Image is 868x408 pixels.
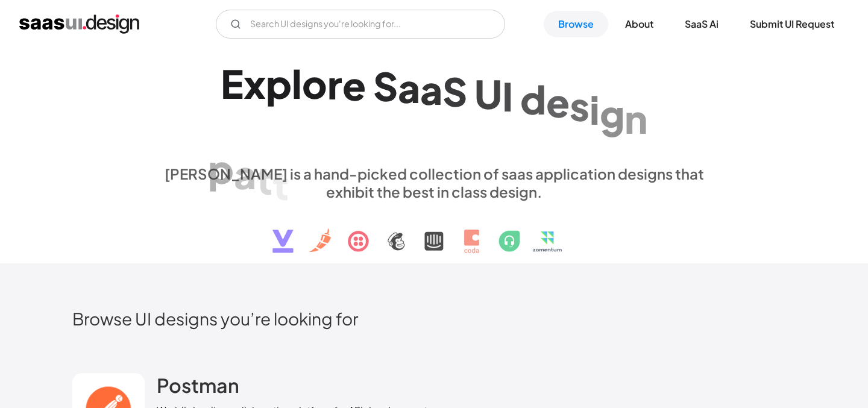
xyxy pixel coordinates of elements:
a: SaaS Ai [670,11,733,37]
h1: Explore SaaS UI design patterns & interactions. [157,60,711,153]
div: I [502,73,513,119]
div: [PERSON_NAME] is a hand-picked collection of saas application designs that exhibit the best in cl... [157,165,711,201]
div: t [272,162,289,208]
div: t [256,156,272,202]
a: About [611,11,668,37]
div: p [266,60,292,107]
div: r [327,61,342,107]
div: a [234,151,256,197]
div: E [221,60,244,107]
h2: Browse UI designs you’re looking for [72,308,796,329]
div: i [590,86,600,133]
div: d [520,75,546,122]
a: Postman [157,373,239,403]
div: S [373,63,398,109]
div: U [474,70,502,116]
a: Browse [544,11,608,37]
div: o [302,60,327,107]
div: s [570,83,590,129]
a: home [19,14,139,34]
div: g [600,90,624,137]
div: n [624,95,647,141]
div: e [546,79,570,125]
div: S [442,67,467,114]
div: x [244,60,266,107]
form: Email Form [216,10,505,39]
a: Submit UI Request [735,11,849,37]
div: p [208,146,234,192]
div: l [292,60,302,107]
div: a [398,64,420,110]
input: Search UI designs you're looking for... [216,10,505,39]
img: text, icon, saas logo [251,201,617,263]
div: a [420,66,442,112]
h2: Postman [157,373,239,397]
div: e [342,61,366,108]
